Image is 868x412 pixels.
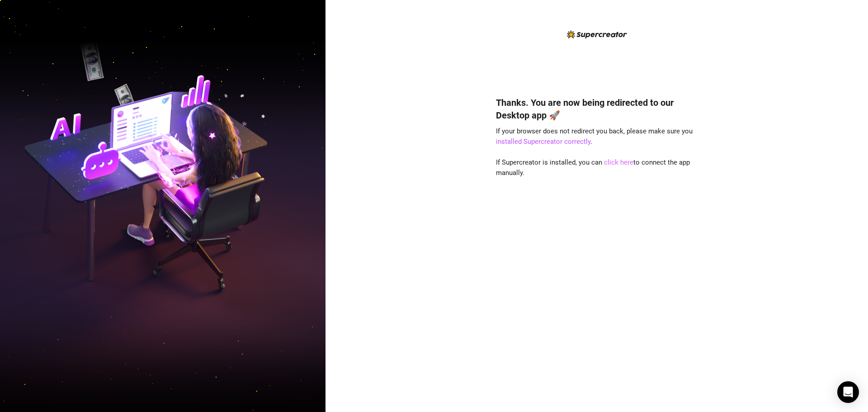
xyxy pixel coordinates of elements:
[837,381,859,403] div: Open Intercom Messenger
[567,30,627,38] img: logo-BBDzfeDw.svg
[496,96,698,122] h4: Thanks. You are now being redirected to our Desktop app 🚀
[604,158,633,166] a: click here
[496,137,590,146] a: installed Supercreator correctly
[496,158,690,177] span: If Supercreator is installed, you can to connect the app manually.
[496,127,693,146] span: If your browser does not redirect you back, please make sure you .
